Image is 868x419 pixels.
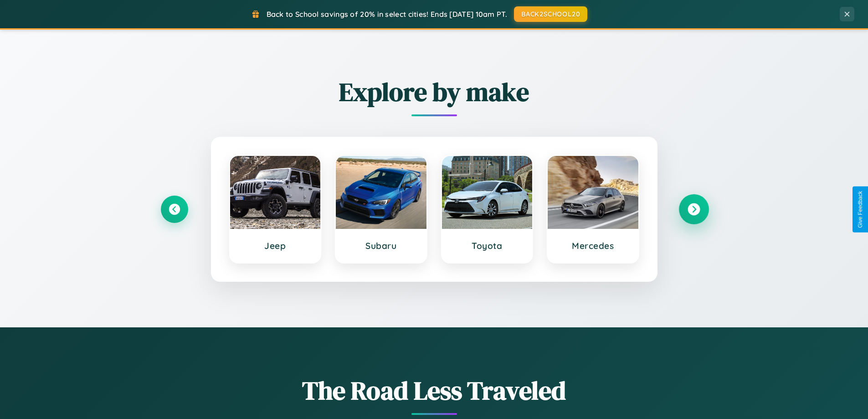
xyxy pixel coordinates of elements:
[161,74,708,109] h2: Explore by make
[451,240,524,251] h3: Toyota
[161,373,708,408] h1: The Road Less Traveled
[557,240,629,251] h3: Mercedes
[267,10,507,19] span: Back to School savings of 20% in select cities! Ends [DATE] 10am PT.
[345,240,417,251] h3: Subaru
[239,240,312,251] h3: Jeep
[857,191,863,228] div: Give Feedback
[514,6,587,22] button: BACK2SCHOOL20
